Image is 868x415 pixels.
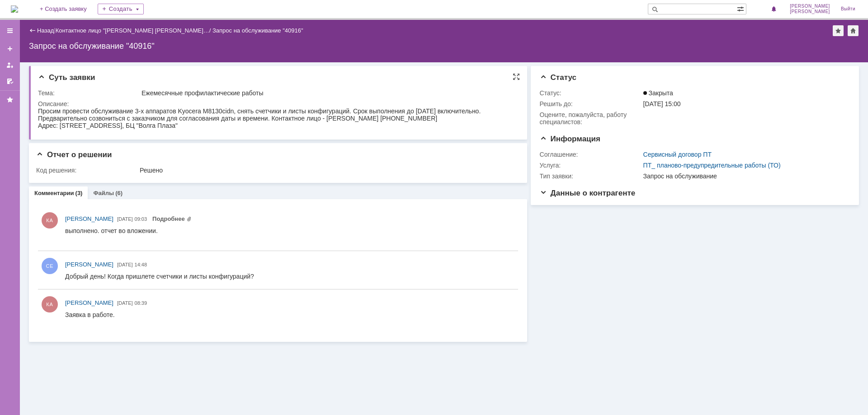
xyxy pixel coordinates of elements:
[737,4,746,13] span: Расширенный поиск
[643,89,673,97] span: Закрыта
[135,300,147,306] span: 08:39
[135,262,147,267] span: 14:48
[540,151,642,158] div: Соглашение:
[790,4,830,9] span: [PERSON_NAME]
[540,89,642,97] div: Статус:
[152,215,192,222] a: Прикреплены файлы: IMG_20250729_165715_1673835978253041241362068824.jpg, IMG_20250729_165649_5858...
[790,9,830,14] span: [PERSON_NAME]
[135,216,147,222] span: 09:03
[117,262,133,267] span: [DATE]
[3,58,17,72] a: Мои заявки
[54,27,55,33] div: |
[56,27,209,34] a: Контактное лицо "[PERSON_NAME] [PERSON_NAME]…
[643,100,681,107] span: [DATE] 15:00
[93,190,114,196] a: Файлы
[38,100,515,107] div: Описание:
[3,74,17,89] a: Мои согласования
[56,27,212,34] div: /
[540,173,642,180] div: Тип заявки:
[36,150,112,159] span: Отчет о решении
[540,100,642,107] div: Решить до:
[117,300,133,306] span: [DATE]
[212,27,303,34] div: Запрос на обслуживание "40916"
[140,167,513,174] div: Решено
[643,162,781,169] a: ПТ_ планово-предупредительные работы (ТО)
[3,42,17,56] a: Создать заявку
[540,135,600,143] span: Информация
[75,190,83,196] div: (3)
[65,260,113,269] a: [PERSON_NAME]
[36,167,138,174] div: Код решения:
[65,214,113,224] a: [PERSON_NAME]
[65,299,113,306] span: [PERSON_NAME]
[34,190,74,196] a: Комментарии
[11,5,18,13] img: logo
[65,298,113,308] a: [PERSON_NAME]
[65,215,113,222] span: [PERSON_NAME]
[833,25,844,36] div: Добавить в избранное
[38,73,95,82] span: Суть заявки
[98,4,144,14] div: Создать
[643,151,712,158] a: Сервисный договор ПТ
[540,73,576,82] span: Статус
[115,190,123,196] div: (6)
[117,216,133,222] span: [DATE]
[38,89,140,97] div: Тема:
[142,89,513,97] div: Ежемесячные профилактические работы
[540,189,636,197] span: Данные о контрагенте
[540,111,642,126] div: Oцените, пожалуйста, работу специалистов:
[37,27,54,34] a: Назад
[29,42,859,51] div: Запрос на обслуживание "40916"
[643,173,845,180] div: Запрос на обслуживание
[513,73,520,80] div: На всю страницу
[11,5,18,13] a: Перейти на домашнюю страницу
[848,25,859,36] div: Сделать домашней страницей
[540,162,642,169] div: Услуга:
[65,261,113,268] span: [PERSON_NAME]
